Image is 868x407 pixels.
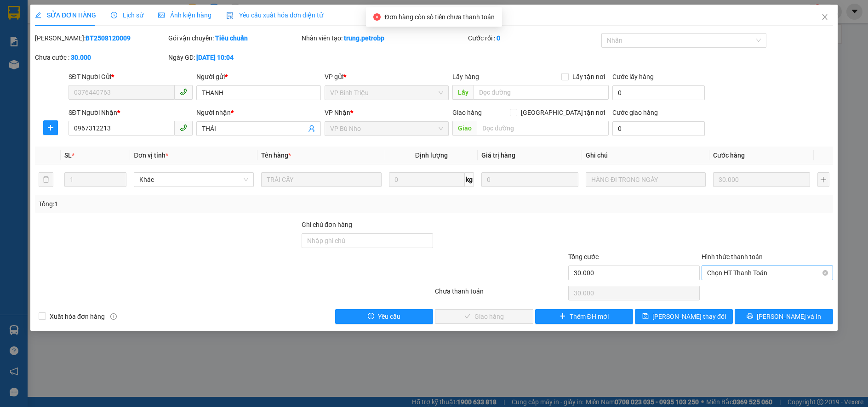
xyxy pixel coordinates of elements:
[325,109,350,116] span: VP Nhận
[452,73,479,80] span: Lấy hàng
[452,121,477,136] span: Giao
[158,11,211,19] span: Ảnh kiện hàng
[821,13,828,21] span: close
[180,88,187,96] span: phone
[378,311,400,322] span: Yêu cầu
[373,13,381,21] span: close-circle
[517,107,609,118] span: [GEOGRAPHIC_DATA] tận nơi
[308,125,315,132] span: user-add
[35,11,96,19] span: SỬA ĐƠN HÀNG
[330,122,444,136] span: VP Bù Nho
[302,233,433,248] input: Ghi chú đơn hàng
[368,313,374,320] span: exclamation-circle
[735,309,833,324] button: printer[PERSON_NAME] và In
[477,121,609,136] input: Dọc đường
[46,311,108,322] span: Xuất hóa đơn hàng
[88,9,110,18] span: Nhận:
[452,109,482,116] span: Giao hàng
[44,124,57,131] span: plus
[817,172,829,187] button: plus
[8,19,81,30] div: [PERSON_NAME]
[226,11,323,19] span: Yêu cầu xuất hóa đơn điện tử
[612,109,658,116] label: Cước giao hàng
[111,12,117,18] span: clock-circle
[335,309,433,324] button: exclamation-circleYêu cầu
[568,253,599,260] span: Tổng cước
[86,34,131,42] b: BT2508120009
[88,8,161,30] div: VP [PERSON_NAME]
[8,8,81,19] div: VP Bù Nho
[64,152,72,159] span: SL
[330,86,444,100] span: VP Bình Triệu
[39,172,53,187] button: delete
[43,120,58,135] button: plus
[452,85,474,100] span: Lấy
[8,9,22,18] span: Gửi:
[180,124,187,131] span: phone
[474,85,609,100] input: Dọc đường
[168,52,300,62] div: Ngày GD:
[822,270,828,276] span: close-circle
[325,72,449,82] div: VP gửi
[215,34,248,42] b: Tiêu chuẩn
[88,30,161,41] div: MERAP
[35,33,166,43] div: [PERSON_NAME]:
[196,72,321,82] div: Người gửi
[612,85,705,100] input: Cước lấy hàng
[39,199,335,209] div: Tổng: 1
[586,172,706,187] input: Ghi Chú
[582,147,709,164] th: Ghi chú
[435,309,533,324] button: checkGiao hàng
[713,172,810,187] input: 0
[481,152,515,159] span: Giá trị hàng
[86,62,99,71] span: CC :
[713,152,745,159] span: Cước hàng
[702,253,763,260] label: Hình thức thanh toán
[812,5,838,30] button: Close
[35,12,41,18] span: edit
[384,13,494,21] span: Đơn hàng còn số tiền chưa thanh toán
[642,313,649,320] span: save
[69,107,193,118] div: SĐT Người Nhận
[71,54,91,61] b: 30.000
[434,286,567,302] div: Chưa thanh toán
[196,54,234,61] b: [DATE] 10:04
[111,11,143,19] span: Lịch sử
[465,172,474,187] span: kg
[168,33,300,43] div: Gói vận chuyển:
[652,311,726,322] span: [PERSON_NAME] thay đổi
[468,33,600,43] div: Cước rồi :
[69,72,193,82] div: SĐT Người Gửi
[757,311,821,322] span: [PERSON_NAME] và In
[302,221,352,228] label: Ghi chú đơn hàng
[707,266,828,280] span: Chọn HT Thanh Toán
[86,59,162,72] div: 30.000
[139,173,248,187] span: Khác
[569,72,609,82] span: Lấy tận nơi
[110,313,117,320] span: info-circle
[497,34,500,42] b: 0
[35,52,166,62] div: Chưa cước :
[226,12,234,19] img: icon
[261,172,381,187] input: VD: Bàn, Ghế
[134,152,168,159] span: Đơn vị tính
[261,152,291,159] span: Tên hàng
[415,152,448,159] span: Định lượng
[560,313,566,320] span: plus
[747,313,753,320] span: printer
[635,309,733,324] button: save[PERSON_NAME] thay đổi
[302,33,466,43] div: Nhân viên tạo:
[612,73,654,80] label: Cước lấy hàng
[158,12,165,18] span: picture
[481,172,578,187] input: 0
[196,107,321,118] div: Người nhận
[570,311,609,322] span: Thêm ĐH mới
[535,309,633,324] button: plusThêm ĐH mới
[612,121,705,136] input: Cước giao hàng
[344,34,384,42] b: trung.petrobp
